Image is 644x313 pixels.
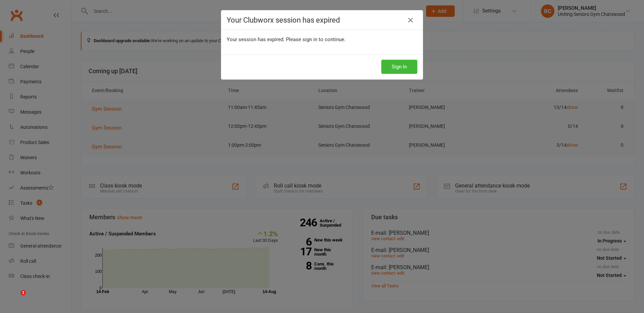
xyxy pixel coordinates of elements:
[381,60,417,74] button: Sign In
[7,290,23,306] iframe: Intercom live chat
[405,15,416,26] a: Close
[227,36,346,42] span: Your session has expired. Please sign in to continue.
[227,16,417,24] h4: Your Clubworx session has expired
[21,290,26,295] span: 1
